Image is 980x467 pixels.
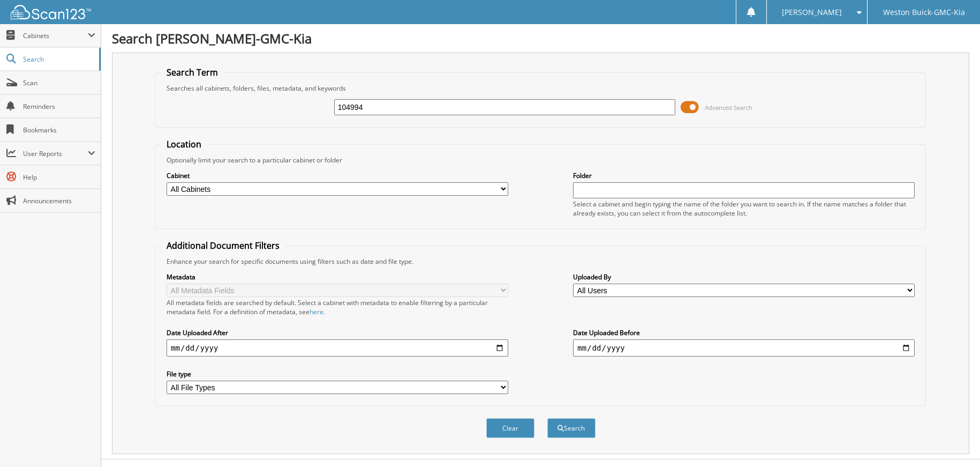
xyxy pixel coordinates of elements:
[547,418,595,438] button: Search
[161,155,920,165] div: Optionally limit your search to a particular cabinet or folder
[23,173,95,182] span: Help
[573,171,915,180] label: Folder
[23,196,95,205] span: Announcements
[573,339,915,357] input: end
[573,199,915,218] div: Select a cabinet and begin typing the name of the folder you want to search in. If the name match...
[310,307,323,316] a: here
[167,339,508,357] input: start
[782,9,842,16] span: [PERSON_NAME]
[167,272,508,281] label: Metadata
[23,78,95,87] span: Scan
[112,29,969,47] h1: Search [PERSON_NAME]-GMC-Kia
[486,418,534,438] button: Clear
[23,125,95,135] span: Bookmarks
[573,328,915,337] label: Date Uploaded Before
[926,416,980,467] iframe: Chat Widget
[161,84,920,93] div: Searches all cabinets, folders, files, metadata, and keywords
[23,31,88,40] span: Cabinets
[167,328,508,337] label: Date Uploaded After
[23,149,88,158] span: User Reports
[161,66,223,78] legend: Search Term
[161,257,920,266] div: Enhance your search for specific documents using filters such as date and file type.
[167,298,508,316] div: All metadata fields are searched by default. Select a cabinet with metadata to enable filtering b...
[705,103,752,112] span: Advanced Search
[161,138,207,150] legend: Location
[23,102,95,111] span: Reminders
[167,369,508,379] label: File type
[161,240,285,251] legend: Additional Document Filters
[573,272,915,281] label: Uploaded By
[23,55,94,64] span: Search
[167,171,508,180] label: Cabinet
[11,5,91,19] img: scan123-logo-white.svg
[883,9,965,16] span: Weston Buick-GMC-Kia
